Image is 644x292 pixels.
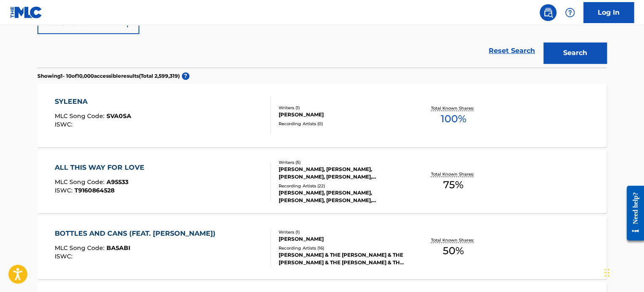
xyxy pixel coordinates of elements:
div: Writers ( 1 ) [279,105,406,111]
div: Recording Artists ( 16 ) [279,245,406,251]
span: A95533 [106,178,128,186]
span: 50 % [443,243,464,258]
img: help [565,8,575,18]
div: [PERSON_NAME], [PERSON_NAME], [PERSON_NAME], [PERSON_NAME], [PERSON_NAME] [279,189,406,204]
span: BA5ABI [106,244,130,252]
div: [PERSON_NAME] [279,111,406,118]
iframe: Chat Widget [602,252,644,292]
p: Total Known Shares: [431,105,476,111]
button: Search [543,42,607,63]
span: MLC Song Code : [55,244,106,252]
div: ALL THIS WAY FOR LOVE [55,163,149,173]
div: SYLEENA [55,97,131,107]
span: ISWC : [55,121,75,128]
p: Total Known Shares: [431,171,476,177]
span: MLC Song Code : [55,112,106,120]
span: T9160864528 [75,187,114,194]
a: Reset Search [484,42,539,60]
span: SVA0SA [106,112,131,120]
div: Recording Artists ( 22 ) [279,183,406,189]
img: search [543,8,553,18]
div: [PERSON_NAME] [279,235,406,243]
div: Drag [604,260,609,285]
a: BOTTLES AND CANS (FEAT. [PERSON_NAME])MLC Song Code:BA5ABIISWC:Writers (1)[PERSON_NAME]Recording ... [37,216,607,279]
span: ? [182,72,189,80]
div: [PERSON_NAME], [PERSON_NAME], [PERSON_NAME], [PERSON_NAME], [PERSON_NAME] [279,166,406,181]
span: ISWC : [55,187,75,194]
a: ALL THIS WAY FOR LOVEMLC Song Code:A95533ISWC:T9160864528Writers (5)[PERSON_NAME], [PERSON_NAME],... [37,150,607,213]
span: MLC Song Code : [55,178,106,186]
a: Public Search [540,4,556,21]
img: MLC Logo [10,6,43,18]
div: Recording Artists ( 0 ) [279,121,406,127]
span: 75 % [443,177,463,192]
span: 100 % [440,111,466,126]
div: [PERSON_NAME] & THE [PERSON_NAME] & THE [PERSON_NAME] & THE [PERSON_NAME] & THE [PERSON_NAME] & T... [279,251,406,266]
a: Log In [583,2,634,23]
div: Writers ( 1 ) [279,229,406,235]
div: BOTTLES AND CANS (FEAT. [PERSON_NAME]) [55,229,220,239]
div: Help [562,4,578,21]
p: Total Known Shares: [431,237,476,243]
iframe: Resource Center [620,179,644,247]
div: Writers ( 5 ) [279,159,406,166]
p: Showing 1 - 10 of 10,000 accessible results (Total 2,599,319 ) [37,72,180,80]
a: SYLEENAMLC Song Code:SVA0SAISWC:Writers (1)[PERSON_NAME]Recording Artists (0)Total Known Shares:100% [37,84,607,147]
span: ISWC : [55,253,75,260]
